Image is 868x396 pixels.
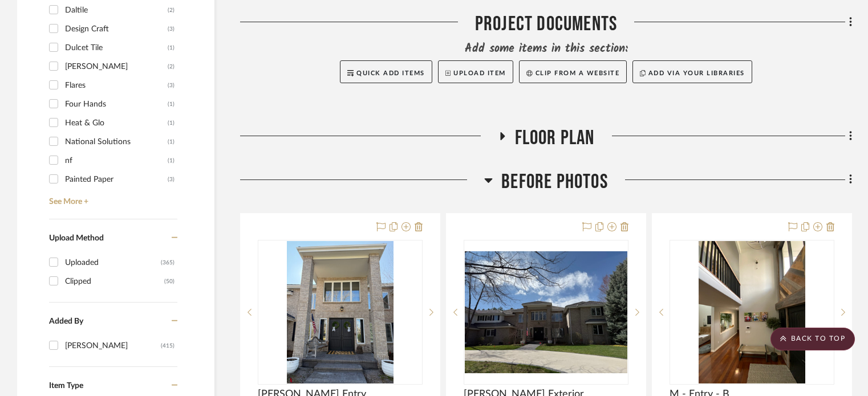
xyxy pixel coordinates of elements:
[65,58,168,76] div: [PERSON_NAME]
[501,170,608,194] span: Before Photos
[464,240,628,384] div: 0
[168,39,175,57] div: (1)
[49,382,83,390] span: Item Type
[65,152,168,170] div: nf
[161,254,175,272] div: (365)
[168,1,175,19] div: (2)
[168,95,175,113] div: (1)
[340,60,432,83] button: Quick Add Items
[632,60,752,83] button: Add via your libraries
[49,234,104,242] span: Upload Method
[65,133,168,151] div: National Solutions
[65,170,168,189] div: Painted Paper
[65,114,168,132] div: Heat & Glo
[465,251,627,373] img: Rogers Exterior
[65,254,161,272] div: Uploaded
[287,241,394,383] img: Rogers Entry
[356,70,425,76] span: Quick Add Items
[161,337,175,355] div: (415)
[168,152,175,170] div: (1)
[65,1,168,19] div: Daltile
[519,60,627,83] button: Clip from a website
[699,241,806,383] img: M - Entry - B
[168,133,175,151] div: (1)
[65,337,161,355] div: [PERSON_NAME]
[168,114,175,132] div: (1)
[46,189,177,207] a: See More +
[65,20,168,38] div: Design Craft
[168,170,175,189] div: (3)
[164,272,175,291] div: (50)
[168,76,175,95] div: (3)
[515,126,595,150] span: Floor Plan
[65,272,164,291] div: Clipped
[770,328,855,350] scroll-to-top-button: BACK TO TOP
[65,39,168,57] div: Dulcet Tile
[240,41,852,57] div: Add some items in this section:
[65,76,168,95] div: Flares
[438,60,513,83] button: Upload Item
[168,20,175,38] div: (3)
[168,58,175,76] div: (2)
[49,317,83,325] span: Added By
[65,95,168,113] div: Four Hands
